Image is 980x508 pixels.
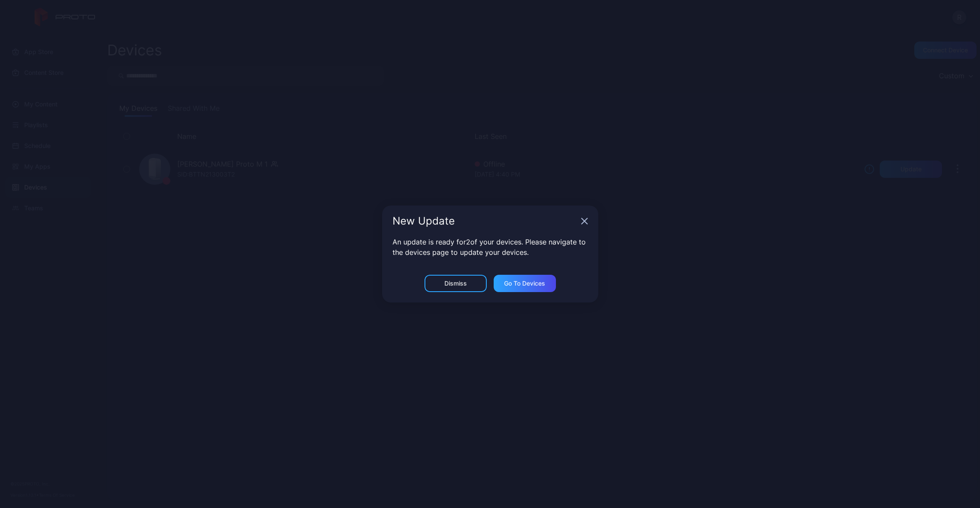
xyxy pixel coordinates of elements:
[393,237,588,257] p: An update is ready for 2 of your devices. Please navigate to the devices page to update your devi...
[504,280,545,287] div: Go to devices
[444,280,467,287] div: Dismiss
[393,216,578,226] div: New Update
[494,275,556,292] button: Go to devices
[425,275,487,292] button: Dismiss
